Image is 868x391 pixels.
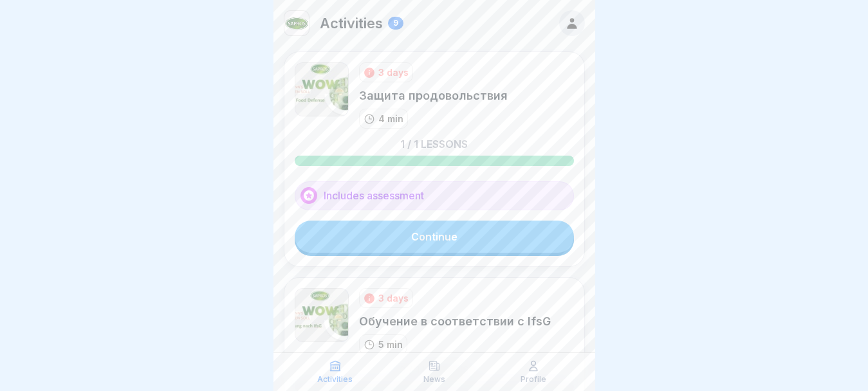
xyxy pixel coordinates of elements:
p: Profile [521,375,546,384]
a: Continue [295,221,574,253]
p: 5 min [378,338,403,351]
div: 9 [388,17,403,30]
p: 1 / 1 lessons [400,139,468,149]
p: 4 min [378,112,403,125]
img: b09us41hredzt9sfzsl3gafq.png [295,62,349,116]
div: 3 days [378,291,409,305]
div: Includes assessment [295,181,574,210]
div: Защита продовольствия [359,87,508,104]
p: Activities [317,375,353,384]
div: Обучение в соответствии с IfsG [359,313,551,329]
img: gws61i47o4mae1p22ztlfgxa.png [295,288,349,342]
div: 3 days [378,66,409,79]
img: kf7i1i887rzam0di2wc6oekd.png [284,11,309,35]
p: Activities [320,15,383,32]
p: News [423,375,445,384]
